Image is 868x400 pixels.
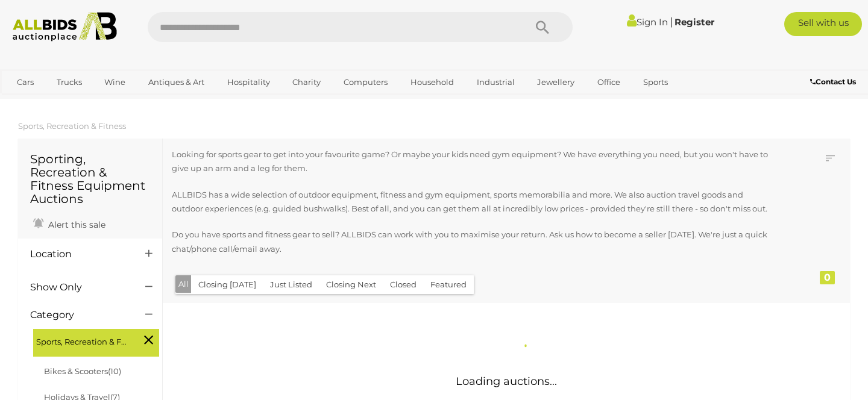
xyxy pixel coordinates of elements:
[49,72,90,92] a: Trucks
[810,75,859,89] a: Contact Us
[784,12,862,36] a: Sell with us
[30,310,127,320] h4: Category
[172,148,776,176] p: Looking for sports gear to get into your favourite game? Or maybe your kids need gym equipment? W...
[263,275,319,294] button: Just Listed
[30,249,127,260] h4: Location
[36,332,127,349] span: Sports, Recreation & Fitness
[172,228,776,256] p: Do you have sports and fitness gear to sell? ALLBIDS can work with you to maximise your return. A...
[140,72,212,92] a: Antiques & Art
[456,375,557,388] span: Loading auctions...
[403,72,462,92] a: Household
[820,271,835,284] div: 0
[172,188,776,216] p: ALLBIDS has a wide selection of outdoor equipment, fitness and gym equipment, sports memorabilia ...
[319,275,383,294] button: Closing Next
[423,275,474,294] button: Featured
[810,77,856,86] b: Contact Us
[635,72,676,92] a: Sports
[45,219,105,230] span: Alert this sale
[336,72,395,92] a: Computers
[219,72,278,92] a: Hospitality
[512,12,573,42] button: Search
[670,15,673,28] span: |
[529,72,582,92] a: Jewellery
[30,214,108,233] a: Alert this sale
[191,275,263,294] button: Closing [DATE]
[469,72,523,92] a: Industrial
[627,16,668,28] a: Sign In
[7,12,124,42] img: Allbids.com.au
[30,282,127,293] h4: Show Only
[383,275,424,294] button: Closed
[175,275,192,293] button: All
[18,121,126,131] a: Sports, Recreation & Fitness
[96,72,133,92] a: Wine
[675,16,714,28] a: Register
[9,92,110,112] a: [GEOGRAPHIC_DATA]
[590,72,628,92] a: Office
[9,72,42,92] a: Cars
[30,152,150,205] h1: Sporting, Recreation & Fitness Equipment Auctions
[285,72,329,92] a: Charity
[44,366,121,376] a: Bikes & Scooters(10)
[108,366,121,376] span: (10)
